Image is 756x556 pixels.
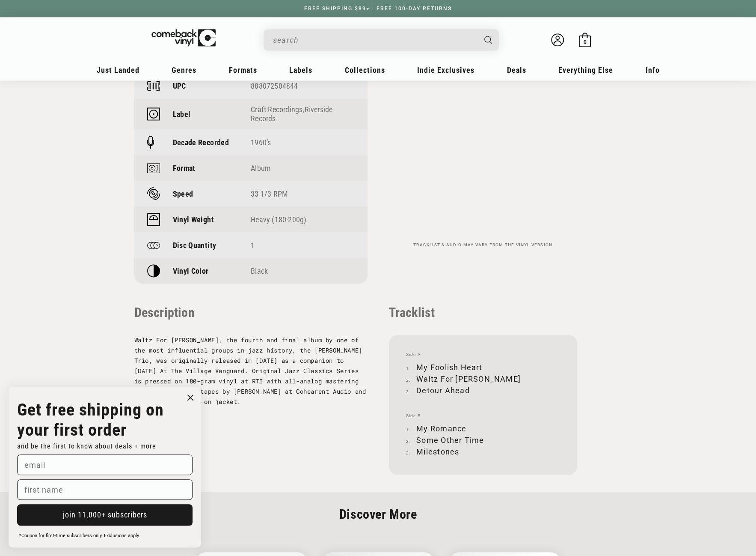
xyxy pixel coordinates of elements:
[345,66,385,75] span: Collections
[173,189,193,198] p: Speed
[97,66,139,75] span: Just Landed
[173,164,196,173] p: Format
[172,66,196,75] span: Genres
[389,305,577,320] p: Tracklist
[251,105,302,114] a: Craft Recordings
[17,400,164,440] strong: Get free shipping on your first order
[417,66,474,75] span: Indie Exclusives
[406,423,560,434] li: My Romance
[406,385,560,396] li: Detour Ahead
[583,39,586,45] span: 0
[17,442,156,450] span: and be the first to know about deals + more
[184,391,197,404] button: Close dialog
[251,164,271,173] a: Album
[406,434,560,446] li: Some Other Time
[646,66,660,75] span: Info
[17,454,193,475] input: email
[251,105,332,123] a: Riverside Records
[251,138,271,147] a: 1960's
[406,362,560,373] li: My Foolish Heart
[251,189,288,198] a: 33 1/3 RPM
[389,242,577,248] p: Tracklist & audio may vary from the vinyl version
[507,66,526,75] span: Deals
[289,66,312,75] span: Labels
[173,215,214,224] p: Vinyl Weight
[134,305,368,320] p: Description
[17,504,193,526] button: join 11,000+ subscribers
[296,6,460,12] a: FREE SHIPPING $89+ | FREE 100-DAY RETURNS
[251,215,306,224] a: Heavy (180-200g)
[273,31,476,49] input: When autocomplete results are available use up and down arrows to review and enter to select
[251,105,355,123] div: ,
[477,29,500,51] button: Search
[406,413,560,418] span: Side B
[406,446,560,457] li: Milestones
[134,336,366,406] span: Waltz For [PERSON_NAME], the fourth and final album by one of the most influential groups in jazz...
[173,241,216,250] p: Disc Quantity
[173,81,186,90] p: UPC
[251,266,268,275] span: Black
[19,533,140,538] span: *Coupon for first-time subscribers only. Exclusions apply.
[173,266,209,275] p: Vinyl Color
[406,373,560,385] li: Waltz For [PERSON_NAME]
[264,29,499,51] div: Search
[17,479,193,500] input: first name
[558,66,613,75] span: Everything Else
[229,66,257,75] span: Formats
[251,81,355,90] div: 888072504844
[406,352,560,357] span: Side A
[173,110,191,119] p: Label
[251,241,255,250] span: 1
[173,138,229,147] p: Decade Recorded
